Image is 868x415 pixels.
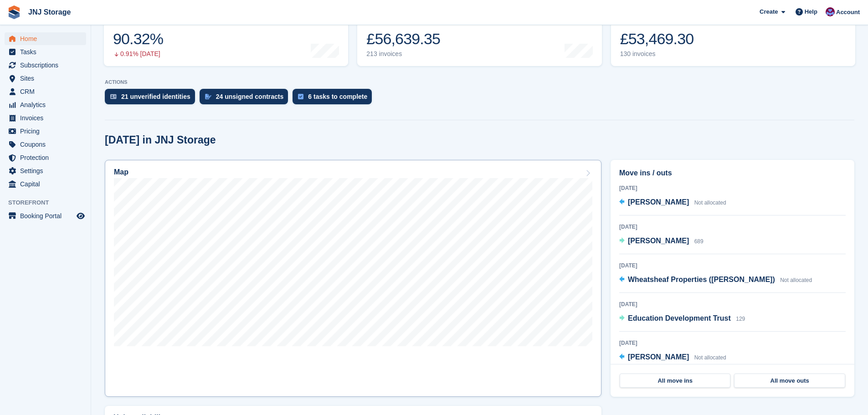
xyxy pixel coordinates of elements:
[366,50,440,58] div: 213 invoices
[113,50,163,58] div: 0.91% [DATE]
[620,30,694,48] div: £53,469.30
[308,93,367,100] div: 6 tasks to complete
[611,8,855,66] a: Awaiting payment £53,469.30 130 invoices
[20,98,75,111] span: Analytics
[200,89,293,109] a: 24 unsigned contracts
[5,98,86,111] a: menu
[5,72,86,85] a: menu
[20,46,75,58] span: Tasks
[619,223,846,231] div: [DATE]
[5,164,86,177] a: menu
[5,125,86,138] a: menu
[734,374,845,388] a: All move outs
[619,184,846,192] div: [DATE]
[8,198,91,207] span: Storefront
[826,7,835,16] img: Jonathan Scrase
[114,168,128,176] h2: Map
[20,178,75,190] span: Capital
[5,112,86,124] a: menu
[5,32,86,45] a: menu
[619,197,726,209] a: [PERSON_NAME] Not allocated
[620,374,730,388] a: All move ins
[110,94,117,99] img: verify_identity-adf6edd0f0f0b5bbfe63781bf79b02c33cf7c696d77639b501bdc392416b5a36.svg
[619,352,726,364] a: [PERSON_NAME] Not allocated
[20,210,75,222] span: Booking Portal
[20,138,75,151] span: Coupons
[619,300,846,308] div: [DATE]
[105,134,216,146] h2: [DATE] in JNJ Storage
[121,93,190,100] div: 21 unverified identities
[836,8,860,17] span: Account
[357,8,601,66] a: Month-to-date sales £56,639.35 213 invoices
[105,79,854,85] p: ACTIONS
[5,178,86,190] a: menu
[628,353,689,361] span: [PERSON_NAME]
[113,30,163,48] div: 90.32%
[20,32,75,45] span: Home
[694,238,704,245] span: 689
[619,236,704,247] a: [PERSON_NAME] 689
[628,276,775,283] span: Wheatsheaf Properties ([PERSON_NAME])
[20,72,75,85] span: Sites
[620,50,694,58] div: 130 invoices
[5,46,86,58] a: menu
[25,5,74,20] a: JNJ Storage
[75,210,86,221] a: Preview store
[7,5,21,19] img: stora-icon-8386f47178a22dfd0bd8f6a31ec36ba5ce8667c1dd55bd0f319d3a0aa187defe.svg
[619,274,812,286] a: Wheatsheaf Properties ([PERSON_NAME]) Not allocated
[293,89,376,109] a: 6 tasks to complete
[298,94,303,99] img: task-75834270c22a3079a89374b754ae025e5fb1db73e45f91037f5363f120a921f8.svg
[694,354,726,361] span: Not allocated
[105,160,601,397] a: Map
[619,339,846,347] div: [DATE]
[619,168,846,179] h2: Move ins / outs
[20,164,75,177] span: Settings
[20,85,75,98] span: CRM
[628,237,689,245] span: [PERSON_NAME]
[105,89,200,109] a: 21 unverified identities
[5,85,86,98] a: menu
[104,8,348,66] a: Occupancy 90.32% 0.91% [DATE]
[780,277,812,283] span: Not allocated
[5,138,86,151] a: menu
[5,210,86,222] a: menu
[628,198,689,206] span: [PERSON_NAME]
[619,313,745,325] a: Education Development Trust 129
[20,112,75,124] span: Invoices
[20,151,75,164] span: Protection
[760,7,778,16] span: Create
[20,125,75,138] span: Pricing
[619,261,846,270] div: [DATE]
[366,30,440,48] div: £56,639.35
[216,93,284,100] div: 24 unsigned contracts
[20,59,75,72] span: Subscriptions
[628,314,731,322] span: Education Development Trust
[5,151,86,164] a: menu
[805,7,817,16] span: Help
[5,59,86,72] a: menu
[205,94,211,99] img: contract_signature_icon-13c848040528278c33f63329250d36e43548de30e8caae1d1a13099fd9432cc5.svg
[736,316,745,322] span: 129
[694,200,726,206] span: Not allocated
